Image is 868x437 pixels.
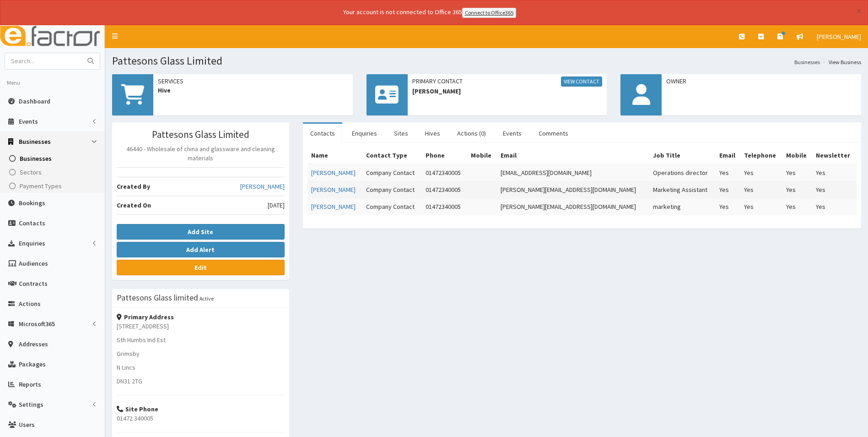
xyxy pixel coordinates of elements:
a: Hives [418,124,447,143]
small: Active [199,295,214,302]
button: Add Alert [117,242,285,257]
th: Contact Type [362,147,422,164]
a: Contacts [303,124,342,143]
span: Users [19,421,35,429]
td: Company Contact [362,164,422,181]
span: Businesses [19,137,51,146]
span: Primary Contact [412,76,603,87]
span: [PERSON_NAME] [817,33,861,41]
th: Email [716,147,740,164]
p: N Lincs [117,363,285,372]
span: Microsoft365 [19,320,55,328]
a: [PERSON_NAME] [810,25,868,48]
td: Yes [812,181,857,198]
a: Enquiries [345,124,384,143]
li: View Business [820,58,861,66]
div: Your account is not connected to Office 365 [162,7,697,18]
a: Sites [387,124,415,143]
td: Company Contact [362,198,422,215]
th: Name [307,147,362,164]
th: Telephone [740,147,782,164]
span: Owner [666,76,857,86]
td: Yes [782,181,812,198]
span: Payment Types [20,182,62,190]
td: Yes [716,198,740,215]
td: Marketing Assistant [649,181,716,198]
td: Yes [812,198,857,215]
b: Created By [117,182,150,191]
input: Search... [5,53,82,69]
th: Phone [422,147,467,164]
a: [PERSON_NAME] [311,202,356,211]
a: Connect to Office365 [462,8,516,18]
td: Yes [782,198,812,215]
a: Edit [117,260,285,275]
b: Add Site [188,228,213,236]
span: Dashboard [19,97,50,105]
span: Addresses [19,340,48,348]
a: Payment Types [2,179,105,193]
span: Contacts [19,219,45,227]
td: [EMAIL_ADDRESS][DOMAIN_NAME] [497,164,649,181]
span: Services [158,76,348,86]
a: [PERSON_NAME] [240,182,285,191]
p: 46440 - Wholesale of china and glassware and cleaning materials [117,144,285,163]
b: Edit [194,263,207,272]
a: [PERSON_NAME] [311,169,356,177]
a: Events [496,124,529,143]
span: Sectors [20,168,42,176]
strong: Site Phone [117,405,158,413]
b: Created On [117,201,151,209]
td: Yes [812,164,857,181]
h3: Pattesons Glass limited [117,294,198,302]
td: Yes [716,164,740,181]
a: Comments [531,124,576,143]
td: Yes [716,181,740,198]
span: Actions [19,300,41,308]
button: × [856,6,861,16]
span: Bookings [19,199,45,207]
td: 01472340005 [422,164,467,181]
p: 01472 340005 [117,414,285,423]
h1: Pattesons Glass Limited [112,55,861,67]
span: Enquiries [19,239,45,247]
th: Job Title [649,147,716,164]
span: Contracts [19,279,48,288]
span: [PERSON_NAME] [412,87,603,96]
th: Email [497,147,649,164]
span: Settings [19,400,43,409]
td: 01472340005 [422,198,467,215]
th: Mobile [467,147,497,164]
span: [DATE] [268,201,285,210]
span: Businesses [20,154,52,163]
th: Mobile [782,147,812,164]
td: Yes [740,198,782,215]
p: Grimsby [117,349,285,358]
a: Businesses [794,58,820,66]
a: Actions (0) [450,124,493,143]
th: Newsletter [812,147,857,164]
span: Reports [19,380,41,388]
p: DN31 2TG [117,377,285,386]
a: [PERSON_NAME] [311,186,356,194]
h3: Pattesons Glass Limited [117,129,285,140]
td: Yes [740,164,782,181]
strong: Primary Address [117,313,174,321]
span: Packages [19,360,46,368]
p: Sth Humbs Ind Est [117,335,285,344]
a: Sectors [2,165,105,179]
b: Add Alert [186,246,215,254]
a: View Contact [561,76,602,87]
td: [PERSON_NAME][EMAIL_ADDRESS][DOMAIN_NAME] [497,198,649,215]
p: [STREET_ADDRESS] [117,322,285,331]
span: Hive [158,86,348,95]
td: Company Contact [362,181,422,198]
a: Businesses [2,152,105,165]
td: Yes [782,164,812,181]
td: 01472340005 [422,181,467,198]
td: [PERSON_NAME][EMAIL_ADDRESS][DOMAIN_NAME] [497,181,649,198]
td: Operations director [649,164,716,181]
span: Audiences [19,259,48,268]
td: Yes [740,181,782,198]
span: Events [19,117,38,126]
